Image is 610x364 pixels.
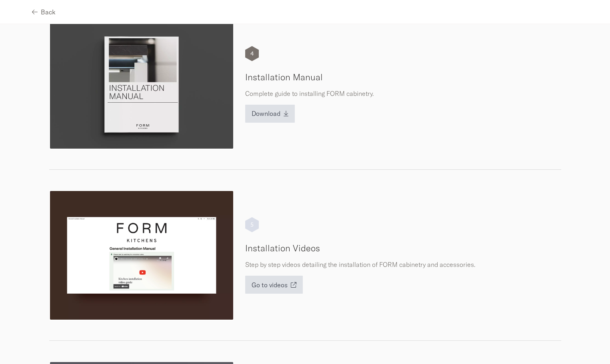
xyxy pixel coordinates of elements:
h5: Installation Manual [245,71,561,83]
button: Go to videos [245,276,303,294]
p: Step by step videos detailing the installation of FORM cabinetry and accessories. [245,260,561,269]
img: prepare-installation-04.webp [49,19,234,149]
button: Download [245,105,295,123]
p: Complete guide to installing FORM cabinetry. [245,89,561,98]
h5: Installation Videos [245,242,561,254]
button: Back [32,3,56,21]
div: 5 [245,217,259,232]
span: Back [41,9,56,15]
img: prepare-installation-05.webp [49,190,234,320]
span: Download [252,110,280,117]
span: Go to videos [252,282,288,288]
div: 4 [245,46,259,61]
